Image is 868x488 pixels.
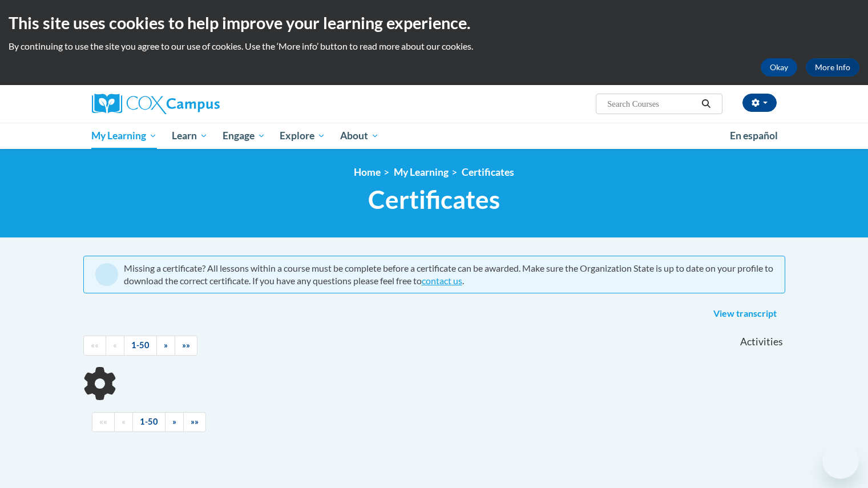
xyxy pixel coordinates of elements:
a: End [175,336,197,356]
a: En español [722,124,785,148]
span: »» [182,340,190,350]
span: My Learning [91,129,157,143]
a: Engage [215,123,273,149]
div: Main menu [75,123,794,149]
span: «« [99,417,107,426]
button: Okay [761,58,797,76]
span: »» [191,417,199,426]
a: Learn [164,123,215,149]
a: My Learning [394,166,449,178]
a: Explore [272,123,333,149]
input: Search Courses [606,97,697,111]
a: View transcript [705,305,785,323]
span: » [164,340,168,350]
a: Certificates [462,166,514,178]
div: Missing a certificate? All lessons within a course must be complete before a certificate can be a... [124,262,773,287]
img: Cox Campus [92,94,220,114]
span: Learn [172,129,208,143]
button: Account Settings [742,94,777,112]
a: Previous [114,412,133,432]
a: End [183,412,206,432]
span: Explore [280,129,325,143]
span: Activities [740,336,783,348]
span: « [122,417,126,426]
a: 1-50 [124,336,157,356]
span: Certificates [368,184,500,215]
a: contact us [422,275,462,286]
a: Begining [92,412,115,432]
p: By continuing to use the site you agree to our use of cookies. Use the ‘More info’ button to read... [9,40,859,53]
a: Home [354,166,381,178]
span: « [113,340,117,350]
a: Next [165,412,184,432]
span: Engage [223,129,265,143]
a: Next [156,336,175,356]
span: En español [730,130,778,142]
button: Search [697,97,714,111]
a: 1-50 [132,412,165,432]
a: Previous [106,336,124,356]
span: «« [91,340,99,350]
span: About [340,129,379,143]
iframe: Button to launch messaging window [822,442,859,479]
h2: This site uses cookies to help improve your learning experience. [9,11,859,34]
a: About [333,123,386,149]
a: Cox Campus [92,94,309,114]
a: Begining [83,336,106,356]
a: My Learning [84,123,165,149]
a: More Info [806,58,859,76]
span: » [172,417,176,426]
